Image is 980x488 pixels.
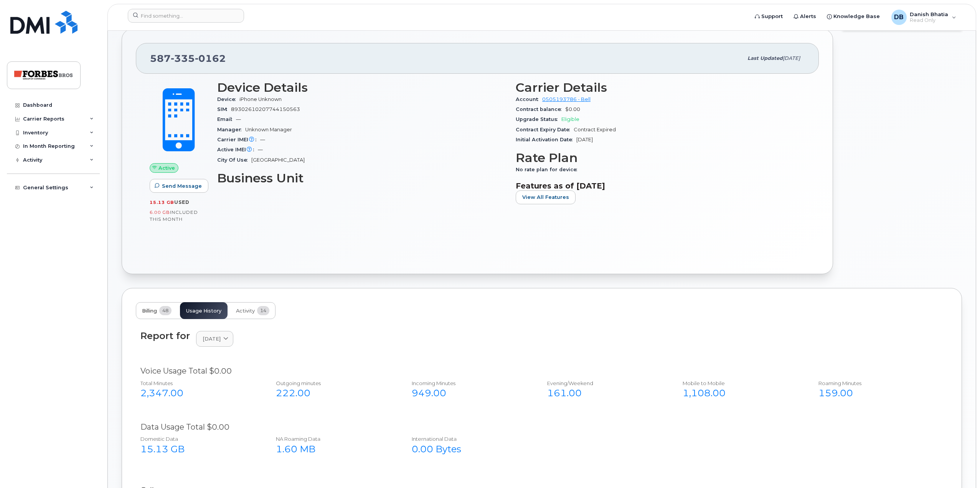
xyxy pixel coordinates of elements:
[516,96,542,102] span: Account
[217,147,258,152] span: Active IMEI
[142,308,157,314] span: Billing
[574,127,616,132] span: Contract Expired
[788,9,822,24] a: Alerts
[140,443,259,456] div: 15.13 GB
[217,137,260,142] span: Carrier IMEI
[516,81,805,94] h3: Carrier Details
[203,335,221,342] span: [DATE]
[749,9,788,24] a: Support
[231,106,300,112] span: 89302610207744150563
[547,380,666,387] div: Evening/Weekend
[257,306,269,315] span: 14
[140,366,943,377] div: Voice Usage Total $0.00
[159,306,172,315] span: 48
[576,137,593,142] span: [DATE]
[128,9,244,23] input: Find something...
[516,106,565,112] span: Contract balance
[276,387,394,400] div: 222.00
[822,9,885,24] a: Knowledge Base
[217,171,506,185] h3: Business Unit
[818,387,937,400] div: 159.00
[245,127,292,132] span: Unknown Manager
[217,106,231,112] span: SIM
[217,116,236,122] span: Email
[761,13,783,20] span: Support
[565,106,580,112] span: $0.00
[910,17,948,23] span: Read Only
[516,167,581,172] span: No rate plan for device
[886,10,962,25] div: Danish Bhatia
[516,137,576,142] span: Initial Activation Date
[276,435,394,443] div: NA Roaming Data
[150,200,174,205] span: 15.13 GB
[561,116,579,122] span: Eligible
[162,182,202,190] span: Send Message
[150,210,170,215] span: 6.00 GB
[783,55,800,61] span: [DATE]
[217,127,245,132] span: Manager
[150,209,198,222] span: included this month
[258,147,263,152] span: —
[683,380,801,387] div: Mobile to Mobile
[412,443,530,456] div: 0.00 Bytes
[236,116,241,122] span: —
[522,194,569,201] span: View All Features
[747,55,783,61] span: Last updated
[171,53,195,64] span: 335
[217,157,251,163] span: City Of Use
[542,96,591,102] a: 0505193786 - Bell
[910,11,948,17] span: Danish Bhatia
[683,387,801,400] div: 1,108.00
[140,331,190,341] div: Report for
[276,380,394,387] div: Outgoing minutes
[195,53,226,64] span: 0162
[516,181,805,190] h3: Features as of [DATE]
[196,331,233,347] a: [DATE]
[894,13,904,22] span: DB
[412,435,530,443] div: International Data
[516,190,576,204] button: View All Features
[412,387,530,400] div: 949.00
[800,13,816,20] span: Alerts
[217,81,506,94] h3: Device Details
[140,435,259,443] div: Domestic Data
[217,96,239,102] span: Device
[547,387,666,400] div: 161.00
[276,443,394,456] div: 1.60 MB
[150,179,208,193] button: Send Message
[516,116,561,122] span: Upgrade Status
[260,137,265,142] span: —
[150,53,226,64] span: 587
[236,308,255,314] span: Activity
[140,387,259,400] div: 2,347.00
[239,96,282,102] span: iPhone Unknown
[140,422,943,433] div: Data Usage Total $0.00
[174,199,190,205] span: used
[516,151,805,165] h3: Rate Plan
[818,380,937,387] div: Roaming Minutes
[412,380,530,387] div: Incoming Minutes
[251,157,305,163] span: [GEOGRAPHIC_DATA]
[140,380,259,387] div: Total Minutes
[833,13,880,20] span: Knowledge Base
[516,127,574,132] span: Contract Expiry Date
[158,164,175,172] span: Active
